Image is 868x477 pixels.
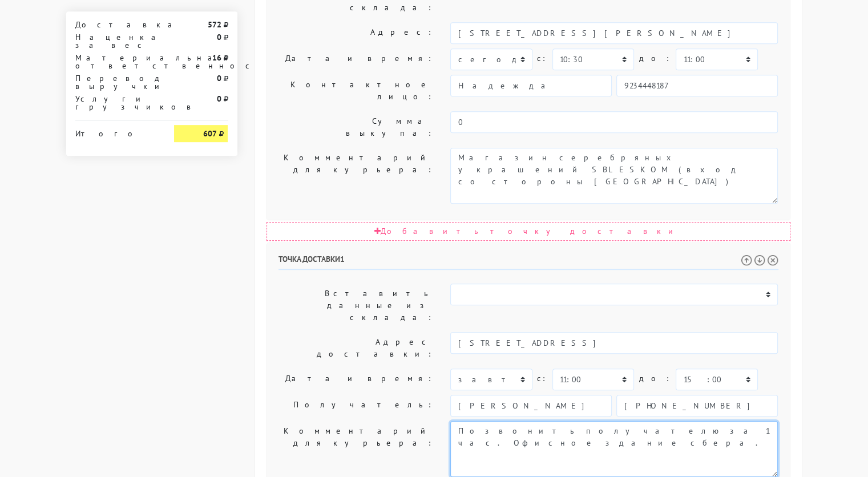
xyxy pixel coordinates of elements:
[75,125,158,138] div: Итого
[67,95,166,111] div: Услуги грузчиков
[216,73,221,83] strong: 0
[267,222,790,241] div: Добавить точку доставки
[270,369,442,390] label: Дата и время:
[207,19,221,30] strong: 572
[270,332,442,364] label: Адрес доставки:
[616,75,778,96] input: Телефон
[616,395,778,417] input: Телефон
[450,395,612,417] input: Имя
[639,369,671,389] label: до:
[203,128,216,139] strong: 607
[67,21,166,29] div: Доставка
[450,75,612,96] input: Имя
[270,148,442,204] label: Комментарий для курьера:
[270,22,442,44] label: Адрес:
[270,284,442,328] label: Вставить данные из склада:
[537,48,548,68] label: c:
[340,254,345,264] span: 1
[450,421,778,477] textarea: Позвонить получателю за 1 час. Офисное здание сбера. Доставка нужна до [DATE]
[537,369,548,389] label: c:
[67,74,166,90] div: Перевод выручки
[67,54,166,70] div: Материальная ответственность
[270,395,442,417] label: Получатель:
[270,111,442,143] label: Сумма выкупа:
[270,75,442,107] label: Контактное лицо:
[270,421,442,477] label: Комментарий для курьера:
[216,94,221,104] strong: 0
[212,52,221,63] strong: 16
[67,33,166,49] div: Наценка за вес
[270,48,442,70] label: Дата и время:
[639,48,671,68] label: до:
[216,32,221,42] strong: 0
[278,254,778,270] h6: Точка доставки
